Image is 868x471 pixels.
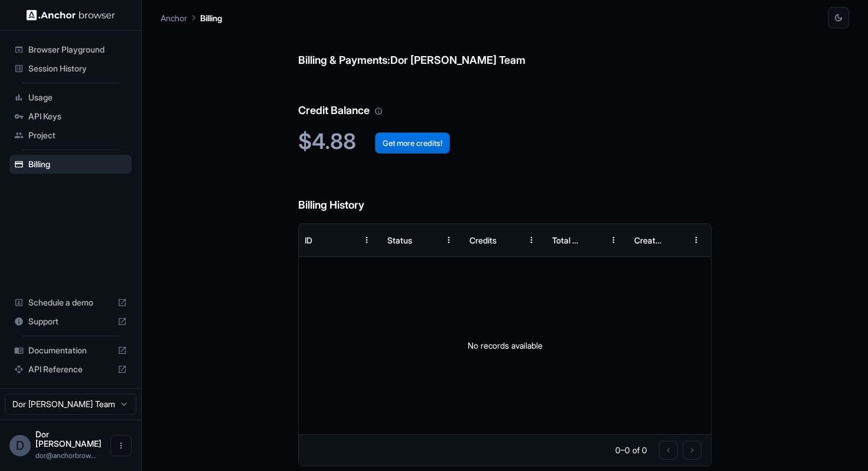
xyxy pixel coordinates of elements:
[28,316,113,327] span: Support
[664,229,686,251] button: Sort
[9,40,132,59] div: Browser Playground
[298,79,712,119] h6: Credit Balance
[27,9,115,21] img: Anchor Logo
[521,229,542,251] button: Menu
[375,132,450,154] button: Get more credits!
[9,312,132,331] div: Support
[9,155,132,174] div: Billing
[28,111,127,122] span: API Keys
[28,297,113,308] span: Schedule a demo
[356,229,377,251] button: Menu
[298,129,712,154] h2: $4.88
[200,12,222,24] p: Billing
[28,363,113,375] span: API Reference
[9,107,132,126] div: API Keys
[28,92,127,103] span: Usage
[305,235,312,245] div: ID
[417,229,438,251] button: Sort
[374,107,383,115] svg: Your credit balance will be consumed as you use the API. Visit the usage page to view a breakdown...
[9,126,132,145] div: Project
[552,235,581,245] div: Total Cost
[9,59,132,78] div: Session History
[387,235,412,245] div: Status
[28,44,127,56] span: Browser Playground
[9,341,132,360] div: Documentation
[335,229,356,251] button: Sort
[28,129,127,141] span: Project
[298,173,712,214] h6: Billing History
[582,229,603,251] button: Sort
[9,88,132,107] div: Usage
[299,257,711,434] div: No records available
[500,229,521,251] button: Sort
[469,235,497,245] div: Credits
[35,451,96,460] span: dor@anchorbrowser.io
[438,229,459,251] button: Menu
[298,28,712,69] h6: Billing & Payments: Dor [PERSON_NAME] Team
[9,435,31,456] div: D
[28,345,113,356] span: Documentation
[28,63,127,74] span: Session History
[161,12,187,24] p: Anchor
[634,235,663,245] div: Created
[28,158,127,170] span: Billing
[110,435,132,456] button: Open menu
[615,444,647,456] p: 0–0 of 0
[9,360,132,379] div: API Reference
[35,429,102,449] span: Dor Dankner
[603,229,624,251] button: Menu
[161,11,222,24] nav: breadcrumb
[9,293,132,312] div: Schedule a demo
[686,229,707,251] button: Menu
